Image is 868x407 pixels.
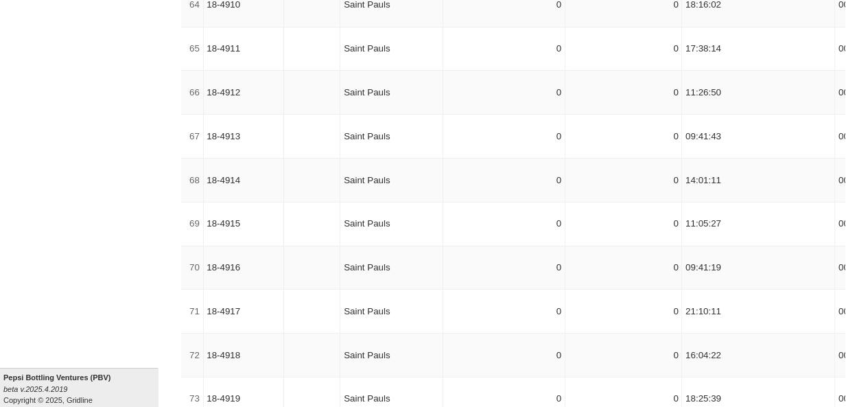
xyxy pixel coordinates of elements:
[682,27,835,71] td: 17:38:14
[682,246,835,290] td: 09:41:19
[565,27,683,71] td: 0
[565,115,683,159] td: 0
[181,246,204,290] td: 70
[565,246,683,290] td: 0
[565,334,683,377] td: 0
[204,202,284,246] td: 18-4915
[443,246,565,290] td: 0
[443,27,565,71] td: 0
[340,202,443,246] td: Saint Pauls
[443,71,565,115] td: 0
[340,246,443,290] td: Saint Pauls
[443,115,565,159] td: 0
[340,290,443,334] td: Saint Pauls
[340,334,443,377] td: Saint Pauls
[181,159,204,202] td: 68
[443,290,565,334] td: 0
[204,159,284,202] td: 18-4914
[340,71,443,115] td: Saint Pauls
[181,290,204,334] td: 71
[181,71,204,115] td: 66
[204,27,284,71] td: 18-4911
[565,159,683,202] td: 0
[340,159,443,202] td: Saint Pauls
[181,202,204,246] td: 69
[204,71,284,115] td: 18-4912
[682,159,835,202] td: 14:01:11
[3,372,158,406] div: Copyright © 2025, Gridline
[3,385,67,393] i: beta v.2025.4.2019
[565,202,683,246] td: 0
[3,373,110,382] b: Pepsi Bottling Ventures (PBV)
[682,202,835,246] td: 11:05:27
[682,290,835,334] td: 21:10:11
[204,115,284,159] td: 18-4913
[443,334,565,377] td: 0
[204,246,284,290] td: 18-4916
[565,290,683,334] td: 0
[682,115,835,159] td: 09:41:43
[682,334,835,377] td: 16:04:22
[565,71,683,115] td: 0
[682,71,835,115] td: 11:26:50
[204,290,284,334] td: 18-4917
[443,159,565,202] td: 0
[204,334,284,377] td: 18-4918
[443,202,565,246] td: 0
[340,27,443,71] td: Saint Pauls
[340,115,443,159] td: Saint Pauls
[181,334,204,377] td: 72
[181,27,204,71] td: 65
[181,115,204,159] td: 67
